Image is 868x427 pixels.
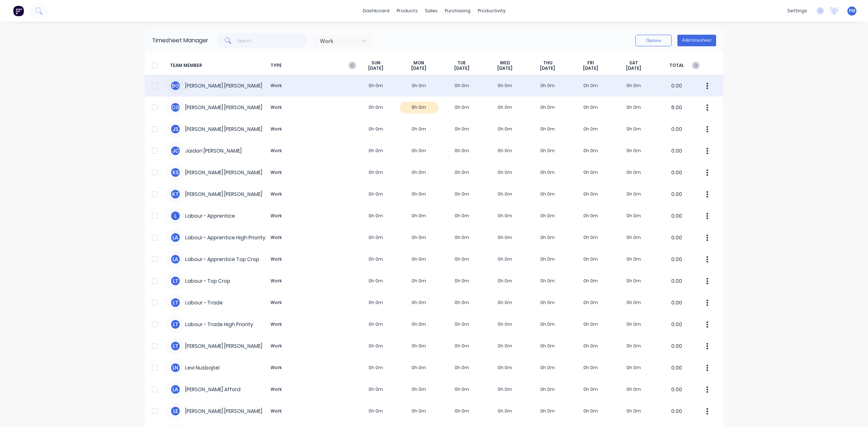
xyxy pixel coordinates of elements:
span: TEAM MEMBER [170,60,268,71]
span: [DATE] [454,65,469,71]
button: Options [635,35,672,46]
span: SUN [371,60,380,66]
span: PM [849,8,855,14]
span: [DATE] [497,65,512,71]
span: SAT [629,60,638,66]
div: sales [421,5,441,16]
button: Add timesheet [677,35,716,46]
input: Search... [237,33,308,48]
div: products [393,5,421,16]
a: dashboard [359,5,393,16]
span: [DATE] [583,65,598,71]
div: settings [784,5,811,16]
span: TOTAL [655,60,698,71]
span: TUE [458,60,466,66]
span: [DATE] [540,65,555,71]
span: [DATE] [368,65,383,71]
span: [DATE] [411,65,426,71]
div: purchasing [441,5,474,16]
img: Factory [13,5,24,16]
span: TYPE [268,60,354,71]
div: productivity [474,5,509,16]
span: THU [543,60,552,66]
span: FRI [587,60,594,66]
span: [DATE] [626,65,641,71]
span: WED [500,60,510,66]
div: Timesheet Manager [152,36,208,45]
span: MON [413,60,424,66]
